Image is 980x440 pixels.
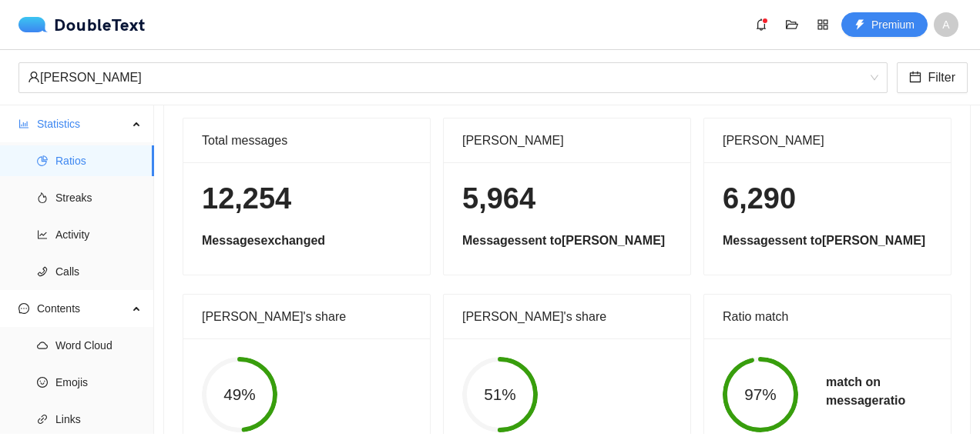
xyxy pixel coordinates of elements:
span: Emojis [55,367,142,398]
span: Contents [37,293,128,324]
span: Word Cloud [55,330,142,361]
h1: 5,964 [462,181,672,217]
div: Total messages [202,118,411,162]
span: phone [37,266,48,277]
span: 51% [462,387,538,403]
span: thunderbolt [854,19,865,32]
h5: Messages exchanged [202,232,411,250]
span: pie-chart [37,155,48,166]
button: bell [749,12,774,37]
div: [PERSON_NAME] [462,118,672,162]
span: 97% [723,387,798,403]
span: A [942,12,949,37]
span: Links [55,404,142,435]
h5: Messages sent to [PERSON_NAME] [462,232,672,250]
div: [PERSON_NAME] [723,118,932,162]
h1: 12,254 [202,181,411,217]
button: appstore [811,12,835,37]
span: calendar [909,71,921,85]
span: Premium [871,16,915,33]
div: [PERSON_NAME] [28,63,864,92]
h5: Messages sent to [PERSON_NAME] [723,232,932,250]
span: message [18,303,29,314]
span: line-chart [37,229,48,240]
span: Filter [928,68,955,87]
span: bell [750,18,773,31]
span: 49% [202,387,277,403]
span: Ratios [55,145,142,176]
button: thunderboltPremium [841,12,928,37]
img: logo [18,17,54,32]
span: cloud [37,340,48,351]
a: logoDoubleText [18,17,146,32]
h5: match on message ratio [826,373,905,410]
span: smile [37,377,48,388]
button: folder-open [780,12,804,37]
span: Streaks [55,182,142,213]
span: Calls [55,256,142,287]
span: appstore [811,18,834,31]
span: link [37,414,48,425]
span: user [28,71,40,83]
span: fire [37,192,48,203]
span: folder-open [780,18,804,31]
span: Activity [55,219,142,250]
div: Ratio match [723,295,932,338]
div: [PERSON_NAME]'s share [462,295,672,338]
button: calendarFilter [897,62,968,93]
span: Pratiksha [28,63,878,92]
span: Statistics [37,108,128,139]
div: [PERSON_NAME]'s share [202,295,411,338]
div: DoubleText [18,17,146,32]
h1: 6,290 [723,181,932,217]
span: bar-chart [18,118,29,129]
